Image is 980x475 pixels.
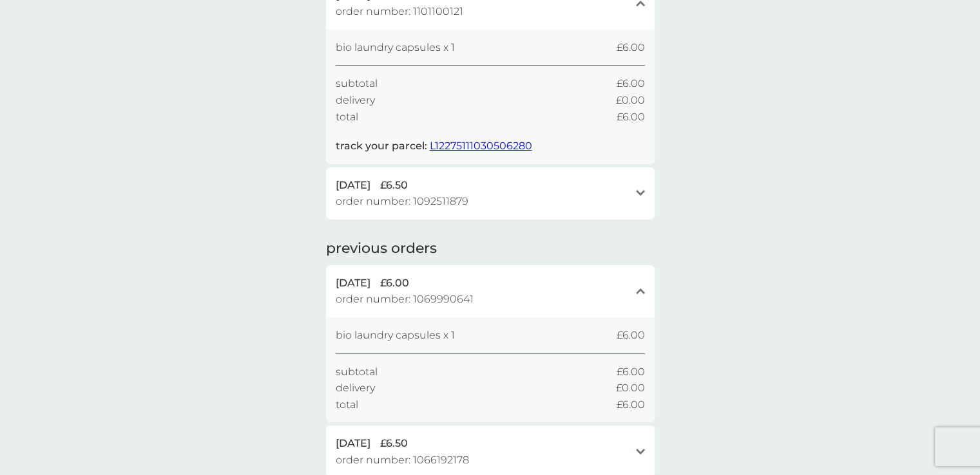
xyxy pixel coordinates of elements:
[336,193,468,210] span: order number: 1092511879
[336,92,375,109] span: delivery
[336,138,532,154] p: track your parcel:
[336,275,370,292] span: [DATE]
[336,109,358,126] span: total
[380,275,409,292] span: £6.00
[336,327,455,344] span: bio laundry capsules x 1
[616,92,645,109] span: £0.00
[336,396,358,413] span: total
[336,291,474,308] span: order number: 1069990641
[380,435,408,452] span: £6.50
[336,3,463,20] span: order number: 1101100121
[617,396,645,413] span: £6.00
[617,109,645,126] span: £6.00
[336,364,378,380] span: subtotal
[617,327,645,344] span: £6.00
[380,177,408,194] span: £6.50
[336,177,370,194] span: [DATE]
[336,380,375,396] span: delivery
[336,435,370,452] span: [DATE]
[617,364,645,380] span: £6.00
[336,452,469,469] span: order number: 1066192178
[430,140,532,152] a: L12275111030506280
[326,239,437,259] h2: previous orders
[617,39,645,56] span: £6.00
[617,75,645,92] span: £6.00
[336,75,378,92] span: subtotal
[336,39,455,56] span: bio laundry capsules x 1
[616,380,645,396] span: £0.00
